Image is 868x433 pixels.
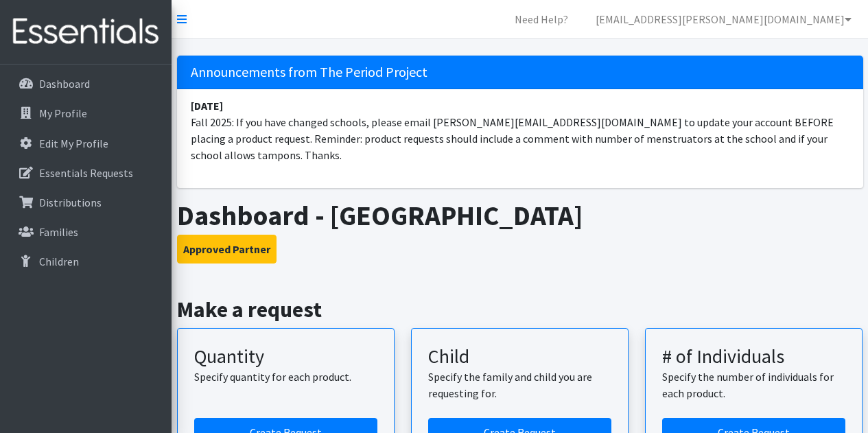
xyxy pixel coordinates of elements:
img: HumanEssentials [5,9,166,55]
a: [EMAIL_ADDRESS][PERSON_NAME][DOMAIN_NAME] [585,5,863,33]
h2: Make a request [177,296,863,323]
button: Approved Partner [177,235,277,264]
a: Need Help? [504,5,579,33]
h3: Quantity [194,345,377,368]
p: Children [39,255,79,268]
a: Dashboard [5,70,166,97]
p: Essentials Requests [39,166,133,180]
a: Children [5,248,166,275]
p: My Profile [39,106,87,120]
p: Dashboard [39,77,90,91]
h5: Announcements from The Period Project [177,56,863,89]
a: Families [5,218,166,246]
p: Families [39,225,78,239]
p: Specify the family and child you are requesting for. [428,368,611,401]
a: Edit My Profile [5,130,166,157]
li: Fall 2025: If you have changed schools, please email [PERSON_NAME][EMAIL_ADDRESS][DOMAIN_NAME] to... [177,89,863,172]
p: Specify the number of individuals for each product. [662,368,845,401]
p: Edit My Profile [39,137,108,150]
a: Distributions [5,189,166,216]
p: Specify quantity for each product. [194,368,377,385]
h3: Child [428,345,611,368]
a: Essentials Requests [5,159,166,187]
h1: Dashboard - [GEOGRAPHIC_DATA] [177,199,863,232]
strong: [DATE] [191,99,223,113]
a: My Profile [5,100,166,127]
p: Distributions [39,196,102,209]
h3: # of Individuals [662,345,845,368]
